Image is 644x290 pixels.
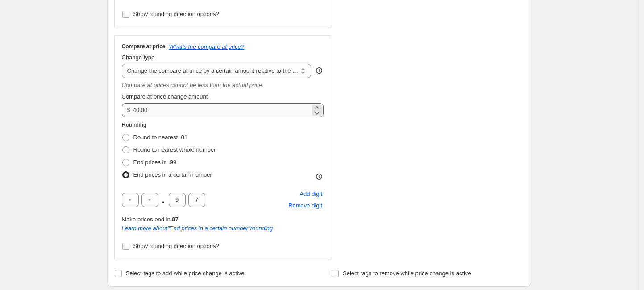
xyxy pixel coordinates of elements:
[315,66,324,75] div: help
[161,193,166,207] span: .
[287,200,324,211] button: Remove placeholder
[126,270,245,277] span: Select tags to add while price change is active
[169,43,245,50] button: What's the compare at price?
[122,225,273,232] i: Learn more about " End prices in a certain number " rounding
[122,225,273,232] a: Learn more about"End prices in a certain number"rounding
[133,11,219,17] span: Show rounding direction options?
[133,134,187,141] span: Round to nearest .01
[133,146,216,153] span: Round to nearest whole number
[133,243,219,249] span: Show rounding direction options?
[188,193,205,207] input: ﹡
[133,159,177,166] span: End prices in .99
[133,103,310,117] input: 12.00
[343,270,471,277] span: Select tags to remove while price change is active
[122,216,179,223] span: Make prices end in
[122,193,139,207] input: ﹡
[122,93,208,100] span: Compare at price change amount
[133,171,212,178] span: End prices in a certain number
[141,193,158,207] input: ﹡
[298,188,324,200] button: Add placeholder
[122,54,155,61] span: Change type
[122,121,147,128] span: Rounding
[122,43,166,50] h3: Compare at price
[169,193,186,207] input: ﹡
[127,107,130,113] span: $
[170,216,179,223] b: .97
[299,190,322,199] span: Add digit
[122,82,264,88] i: Compare at prices cannot be less than the actual price.
[288,201,322,210] span: Remove digit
